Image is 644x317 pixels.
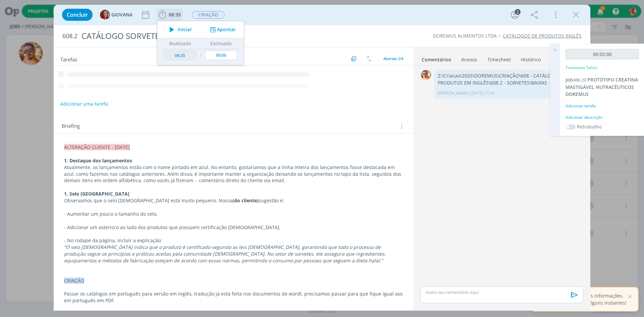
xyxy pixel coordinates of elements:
[79,28,363,44] div: CATÁLOGO SORVETE (INGLÊS)
[64,191,129,197] strong: 1. Selo [GEOGRAPHIC_DATA]
[421,70,431,80] img: V
[438,72,579,86] p: Z:\Criacao\2025\DOREMUS\CRIAÇÃO\608 - CATÁLOGOS DE PRODUTOS EM INGLÊS\608.2 - SORVETES\BAIXAS
[60,98,108,110] button: Adicionar uma tarefa
[573,77,586,83] span: 488.29
[203,38,239,49] th: Estimado
[64,244,387,264] em: “O selo [DEMOGRAPHIC_DATA] indica que o produto é certificado segundo as leis [DEMOGRAPHIC_DATA],...
[566,76,638,97] a: Job488.29PROTÓTIPO CREATINA MASTIGÁVEL NUTRACÊUTICOS DOREMUS
[166,25,192,34] button: Iniciar
[111,12,132,17] span: GIOVANA
[383,56,403,61] span: Abertas 2/4
[232,197,259,204] strong: (do cliente)
[178,27,192,32] span: Iniciar
[198,49,204,63] td: /
[62,9,93,21] button: Concluir
[64,237,403,244] p: - No rodapé da página, incluir a explicação:
[64,144,130,150] span: ALTERAÇÃO CLIENTE - [DATE]
[192,11,225,19] button: CRIAÇÃO
[367,56,371,62] img: arrow-down-up.svg
[157,9,182,20] button: 08:35
[503,33,582,39] a: CATÁLOGOS DE PRODUTOS INGLÊS
[421,53,451,63] a: Comentários
[64,197,403,204] p: Observamos que o selo [DEMOGRAPHIC_DATA] está muito pequeno. Nossa sugestão é:
[64,211,403,217] p: - Aumentar um pouco o tamanho do selo.
[54,5,590,311] div: dialog
[461,56,477,63] div: Anexos
[60,55,77,63] span: Tarefas
[509,9,520,20] button: 2
[62,122,80,131] span: Briefing
[566,65,597,71] p: Timesheet Salvo!
[100,10,132,20] button: GGIOVANA
[62,33,77,40] span: 608.2
[566,103,639,109] div: Adicionar tarefa
[64,277,84,284] span: CRIAÇÃO
[487,53,511,63] a: Timesheet
[192,11,225,19] span: CRIAÇÃO
[566,76,638,97] span: PROTÓTIPO CREATINA MASTIGÁVEL NUTRACÊUTICOS DOREMUS
[566,114,639,120] div: Adicionar descrição
[433,33,497,39] a: DOREMUS ALIMENTOS LTDA
[521,53,541,63] a: Histórico
[67,12,88,17] span: Concluir
[471,90,495,96] span: [DATE] 11:41
[100,10,110,20] img: G
[577,123,602,130] label: Retrabalho
[169,11,181,18] span: 08:35
[208,26,236,33] button: Apontar
[64,290,403,304] p: Passar os catálogos em português para versão em inglês, tradução já está feita nos documentos de ...
[157,21,244,65] ul: 08:35
[64,224,403,231] p: - Adicionar um asterisco ao lado dos produtos que possuem certificação [DEMOGRAPHIC_DATA].
[162,38,198,49] th: Realizado
[64,157,132,164] strong: 1. Destaque dos lançamentos
[64,164,403,184] p: Atualmente, os lançamentos estão com o nome pintado em azul. No entanto, gostaríamos que a linha ...
[515,9,521,15] div: 2
[438,90,469,96] p: [PERSON_NAME]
